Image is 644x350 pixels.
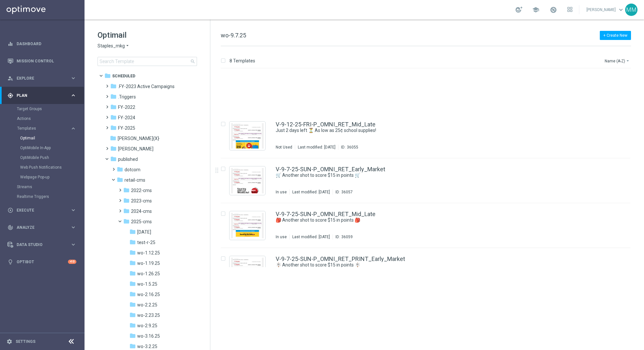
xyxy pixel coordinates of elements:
[110,104,117,110] i: folder
[118,115,135,121] span: FY-2024
[117,166,123,173] i: folder
[17,208,70,212] span: Execute
[276,122,375,127] a: V-9-12-25-FRI-P_OMNI_RET_Mid_Late
[7,76,77,81] button: person_search Explore keyboard_arrow_right
[129,280,136,287] i: folder
[7,93,70,98] div: Plan
[20,153,84,162] div: OptiMobile Push
[20,175,68,180] a: Webpage Pop-up
[137,260,160,266] span: wo-1.19.25
[131,208,152,214] span: 2024-cms
[17,253,68,270] a: Optibot
[110,93,117,100] i: folder
[276,145,292,150] div: Not Used
[123,218,130,225] i: folder
[70,241,76,248] i: keyboard_arrow_right
[110,114,117,121] i: folder
[137,312,160,318] span: wo-2.23.25
[110,135,116,141] i: folder
[17,184,68,189] a: Streams
[117,176,123,183] i: folder
[338,145,358,150] div: ID:
[98,43,125,49] span: Staples_mkg
[118,84,175,89] span: .FY-2023 Active Campaigns
[17,243,70,247] span: Data Studio
[131,198,152,204] span: 2023-cms
[276,127,603,134] div: Just 2 days left ⏳ As low as 25¢ school supplies!
[129,249,136,256] i: folder
[231,213,264,238] img: 36059.jpeg
[137,229,151,235] span: 7.6.25
[137,333,160,339] span: wo-3.16.25
[118,136,159,141] span: jonathan_pr_test_{X}
[137,271,160,277] span: wo-1.26.25
[123,208,130,214] i: folder
[190,59,195,64] span: search
[137,281,157,287] span: wo-1.5.25
[129,291,136,297] i: folder
[276,172,588,178] a: 🛒 Another shot to score $15 in points 🛒
[137,302,157,308] span: wo-2.2.25
[20,162,84,172] div: Web Push Notifications
[7,75,13,81] i: person_search
[7,41,13,47] i: equalizer
[7,93,77,98] button: gps_fixed Plan keyboard_arrow_right
[17,194,68,199] a: Realtime Triggers
[276,262,588,268] a: 🪧 Another shot to score $15 in points 🪧
[600,31,631,40] button: + Create New
[129,343,136,349] i: folder
[276,217,588,223] a: 🎒 Another shot to score $15 in points 🎒
[20,165,68,170] a: Web Push Notifications
[110,124,117,131] i: folder
[625,4,637,16] div: MM
[17,114,84,123] div: Actions
[333,234,353,240] div: ID:
[276,189,287,195] div: In use
[333,189,353,195] div: ID:
[129,301,136,308] i: folder
[7,225,13,230] i: track_changes
[276,166,385,172] a: V-9-7-25-SUN-P_OMNI_RET_Early_Market
[7,208,77,213] button: play_circle_outline Execute keyboard_arrow_right
[129,332,136,339] i: folder
[137,292,160,297] span: wo-2.16.25
[118,156,138,162] span: published
[341,189,353,195] div: 36057
[276,127,588,134] a: Just 2 days left ⏳ As low as 25¢ school supplies!
[347,145,358,150] div: 36055
[290,189,333,195] div: Last modified: [DATE]
[131,188,152,193] span: 2022-cms
[98,57,197,66] input: Search Template
[7,35,76,52] div: Dashboard
[17,182,84,192] div: Streams
[17,35,76,52] a: Dashboard
[221,32,246,39] span: wo-9.7.25
[7,259,77,265] button: lightbulb Optibot +10
[129,322,136,329] i: folder
[98,30,197,40] h1: Optimail
[137,250,160,256] span: wo-1.12.25
[70,125,76,132] i: keyboard_arrow_right
[118,94,136,100] span: .Triggers
[214,248,643,293] div: Press SPACE to select this row.
[17,52,76,70] a: Mission Control
[7,225,77,230] button: track_changes Analyze keyboard_arrow_right
[276,256,405,262] a: V-9-7-25-SUN-P_OMNI_RET_PRINT_Early_Market
[118,146,153,152] span: jonathan_testing_folder
[231,123,264,149] img: 36055.jpeg
[17,76,70,80] span: Explore
[118,125,135,131] span: FY-2025
[295,145,338,150] div: Last modified: [DATE]
[7,207,13,213] i: play_circle_outline
[7,58,77,64] button: Mission Control
[17,116,68,121] a: Actions
[231,168,264,193] img: 36057.jpeg
[214,203,643,248] div: Press SPACE to select this row.
[20,155,68,160] a: OptiMobile Push
[7,93,13,98] i: gps_fixed
[98,43,130,49] button: Staples_mkg arrow_drop_down
[129,260,136,266] i: folder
